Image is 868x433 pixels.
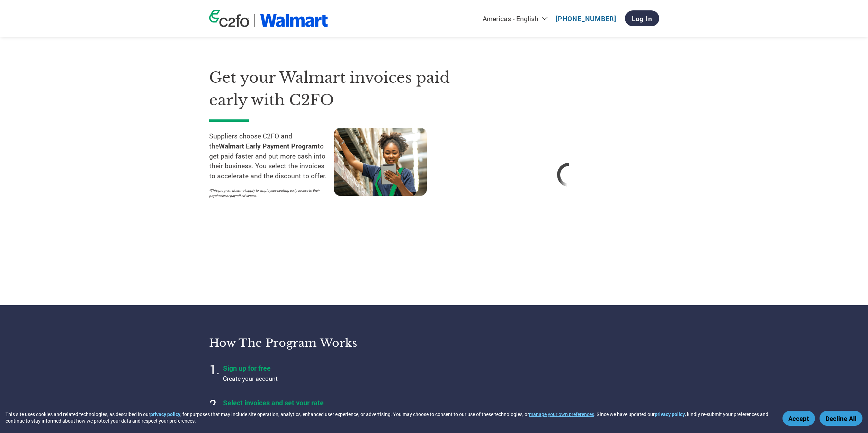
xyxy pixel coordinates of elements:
[209,66,458,111] h1: Get your Walmart invoices paid early with C2FO
[209,336,426,350] h3: How the program works
[655,411,685,417] a: privacy policy
[219,142,317,150] strong: Walmart Early Payment Program
[223,374,396,383] p: Create your account
[529,411,594,417] button: manage your own preferences
[625,10,659,26] a: Log In
[782,411,815,426] button: Accept
[150,411,180,417] a: privacy policy
[334,128,427,196] img: supply chain worker
[6,411,772,424] div: This site uses cookies and related technologies, as described in our , for purposes that may incl...
[223,363,396,372] h4: Sign up for free
[209,188,327,198] p: *This program does not apply to employees seeking early access to their paychecks or payroll adva...
[556,14,616,23] a: [PHONE_NUMBER]
[820,411,862,426] button: Decline All
[223,398,396,407] h4: Select invoices and set your rate
[209,131,334,181] p: Suppliers choose C2FO and the to get paid faster and put more cash into their business. You selec...
[209,10,249,27] img: c2fo logo
[260,14,328,27] img: Walmart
